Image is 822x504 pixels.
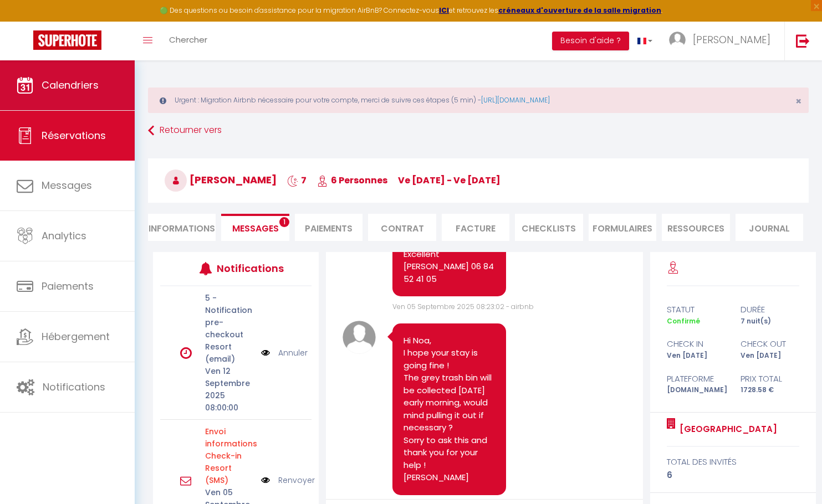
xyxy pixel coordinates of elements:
button: Close [795,96,801,106]
pre: Hi Noa, I hope your stay is going fine ! The grey trash bin will be collected [DATE] early mornin... [404,335,495,484]
a: [URL][DOMAIN_NAME] [481,95,550,105]
a: Chercher [161,22,216,60]
span: Réservations [42,128,106,142]
img: logout [796,34,810,48]
a: ... [PERSON_NAME] [661,22,784,60]
div: Ven [DATE] [733,351,807,361]
span: Confirmé [667,316,700,326]
p: 5 - Notification pre-checkout Resort (email) [205,292,253,365]
span: 1 [279,217,289,227]
a: Retourner vers [148,121,809,141]
div: Plateforme [660,372,733,385]
div: 1728.58 € [733,385,807,395]
a: Annuler [278,347,308,359]
img: ... [669,32,686,48]
span: Hébergement [42,330,110,343]
span: Messages [232,222,279,235]
li: FORMULAIRES [589,214,656,241]
div: Ven [DATE] [660,351,733,361]
span: 6 Personnes [317,174,387,187]
a: créneaux d'ouverture de la salle migration [498,6,661,15]
div: check in [660,337,733,351]
span: [PERSON_NAME] [693,33,770,47]
span: × [795,94,801,108]
div: 7 nuit(s) [733,316,807,327]
li: Ressources [662,214,729,241]
span: ve [DATE] - ve [DATE] [398,174,501,187]
span: 7 [287,174,307,187]
img: NO IMAGE [261,347,270,359]
span: [PERSON_NAME] [165,173,277,187]
p: Ven 12 Septembre 2025 08:00:00 [205,365,253,414]
span: Paiements [42,279,94,293]
li: Informations [148,214,216,241]
li: Contrat [368,214,436,241]
div: durée [733,303,807,316]
span: Notifications [43,380,105,394]
img: avatar.png [343,321,376,354]
button: Ouvrir le widget de chat LiveChat [9,4,42,38]
button: Besoin d'aide ? [552,32,629,50]
span: Analytics [42,229,86,243]
div: [DOMAIN_NAME] [660,385,733,395]
li: Paiements [295,214,363,241]
img: NO IMAGE [261,474,270,486]
div: Prix total [733,372,807,385]
li: Facture [442,214,509,241]
li: Journal [736,214,803,241]
h3: Notifications [217,256,280,281]
a: [GEOGRAPHIC_DATA] [676,423,777,436]
span: Chercher [169,34,207,45]
a: Renvoyer [278,474,315,486]
div: Urgent : Migration Airbnb nécessaire pour votre compte, merci de suivre ces étapes (5 min) - [148,88,809,113]
span: Calendriers [42,78,99,92]
a: ICI [439,6,449,15]
span: Ven 05 Septembre 2025 08:23:02 - airbnb [392,302,534,311]
div: total des invités [667,455,799,469]
div: check out [733,337,807,351]
div: statut [660,303,733,316]
li: CHECKLISTS [515,214,583,241]
div: 6 [667,469,799,482]
p: Motif d'échec d'envoi [205,425,253,486]
img: Super Booking [33,30,101,50]
span: Messages [42,178,92,192]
